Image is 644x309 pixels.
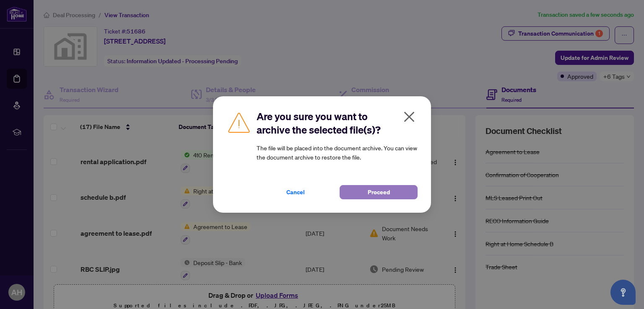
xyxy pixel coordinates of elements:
span: close [402,110,416,124]
h2: Are you sure you want to archive the selected file(s)? [257,110,418,136]
button: Cancel [257,185,335,199]
button: Proceed [340,185,418,199]
button: Open asap [610,280,636,305]
span: Proceed [368,185,390,199]
span: Cancel [286,185,305,199]
img: Caution Icon [226,110,252,135]
article: The file will be placed into the document archive. You can view the document archive to restore t... [257,143,418,162]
